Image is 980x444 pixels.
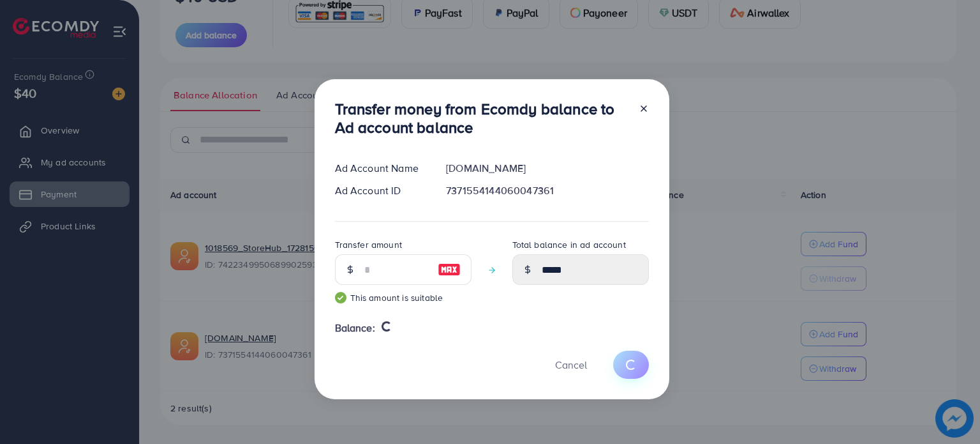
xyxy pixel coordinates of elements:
[335,291,471,304] small: This amount is suitable
[335,321,375,335] span: Balance:
[436,183,658,198] div: 7371554144060047361
[555,358,587,372] span: Cancel
[335,238,402,251] label: Transfer amount
[512,238,626,251] label: Total balance in ad account
[335,292,346,303] img: guide
[438,262,461,277] img: image
[335,100,628,137] h3: Transfer money from Ecomdy balance to Ad account balance
[325,183,436,198] div: Ad Account ID
[325,161,436,176] div: Ad Account Name
[539,351,603,378] button: Cancel
[436,161,658,176] div: [DOMAIN_NAME]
